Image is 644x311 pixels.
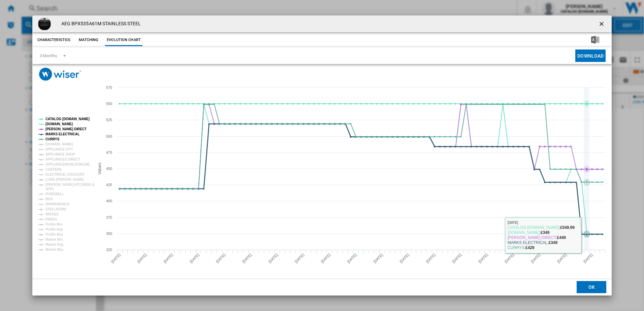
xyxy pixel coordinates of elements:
[575,49,606,62] button: Download
[591,36,599,44] img: excel-24x24.png
[39,68,81,81] img: logo_wiser_300x94.png
[106,215,112,219] tspan: 375
[598,21,606,29] ng-md-icon: getI18NText('BUTTONS.CLOSE_DIALOG')
[106,102,112,106] tspan: 550
[45,137,60,141] tspan: CURRYS
[110,253,121,264] tspan: [DATE]
[106,232,112,236] tspan: 350
[74,34,103,46] button: Matching
[451,253,462,264] tspan: [DATE]
[58,21,141,27] h4: AEG BPX535A61M STAINLESS STEEL
[45,212,59,216] tspan: WICKES
[36,34,72,46] button: Characteristics
[556,253,567,264] tspan: [DATE]
[106,85,112,90] tspan: 575
[189,253,200,264] tspan: [DATE]
[504,253,515,264] tspan: [DATE]
[477,253,488,264] tspan: [DATE]
[106,134,112,138] tspan: 500
[425,253,436,264] tspan: [DATE]
[45,183,94,186] tspan: [PERSON_NAME] KITCHENS &
[45,152,75,156] tspan: APPLIANCE SHOP
[45,243,63,246] tspan: Market Avg
[45,248,64,251] tspan: Market Max
[530,253,541,264] tspan: [DATE]
[45,163,90,166] tspan: APPLIANCEWORLDONLINE
[106,248,112,252] tspan: 325
[38,17,51,31] img: bpx535a61m.png
[163,253,174,264] tspan: [DATE]
[45,238,63,241] tspan: Market Min
[45,147,73,151] tspan: APPLIANCE CITY
[106,167,112,171] tspan: 450
[45,158,80,161] tspan: APPLIANCES DIRECT
[45,233,63,236] tspan: Profile Max
[97,163,102,175] tspan: Values
[215,253,226,264] tspan: [DATE]
[241,253,252,264] tspan: [DATE]
[105,34,142,46] button: Evolution chart
[580,34,610,46] button: Download in Excel
[32,15,612,296] md-dialog: Product popup
[45,222,62,226] tspan: Profile Min
[582,253,593,264] tspan: [DATE]
[577,281,606,293] button: OK
[45,122,73,126] tspan: [DOMAIN_NAME]
[346,253,357,264] tspan: [DATE]
[45,187,54,191] tspan: APPL
[45,132,79,136] tspan: MARKS ELECTRICAL
[45,192,64,196] tspan: PUREWELL
[106,183,112,187] tspan: 425
[45,202,69,206] tspan: SPARKWORLD
[45,127,87,131] tspan: [PERSON_NAME] DIRECT
[45,173,85,176] tspan: ELECTRICAL DISCOUNT
[45,178,84,181] tspan: LONG [PERSON_NAME]
[399,253,410,264] tspan: [DATE]
[320,253,331,264] tspan: [DATE]
[373,253,384,264] tspan: [DATE]
[40,53,57,58] div: 3 Months
[45,217,57,221] tspan: KNEES
[267,253,279,264] tspan: [DATE]
[136,253,148,264] tspan: [DATE]
[45,228,63,231] tspan: Profile Avg
[45,197,53,201] tspan: RDO
[595,17,609,31] button: getI18NText('BUTTONS.CLOSE_DIALOG')
[294,253,305,264] tspan: [DATE]
[45,207,66,211] tspan: STELLISONS
[106,199,112,203] tspan: 400
[45,142,73,146] tspan: [DOMAIN_NAME]
[106,118,112,122] tspan: 525
[45,117,90,121] tspan: CATALOG [DOMAIN_NAME]
[45,168,62,171] tspan: CARTERS
[106,150,112,154] tspan: 475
